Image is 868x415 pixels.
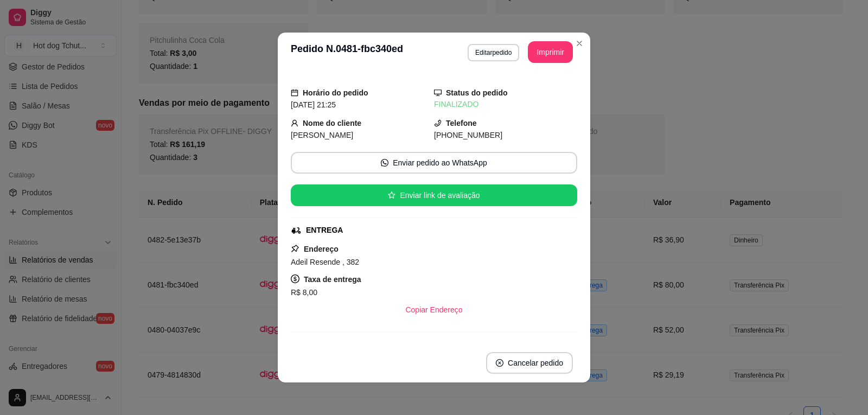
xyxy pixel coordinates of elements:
[528,41,573,63] button: Imprimir
[291,184,577,206] button: starEnviar link de avaliação
[434,131,502,139] span: [PHONE_NUMBER]
[434,99,577,110] div: FINALIZADO
[446,88,508,97] strong: Status do pedido
[291,41,403,63] h3: Pedido N. 0481-fbc340ed
[446,119,477,127] strong: Telefone
[291,152,577,174] button: whats-appEnviar pedido ao WhatsApp
[306,225,343,236] div: ENTREGA
[388,191,395,199] span: star
[291,288,317,297] span: R$ 8,00
[291,244,299,253] span: pushpin
[496,359,503,367] span: close-circle
[397,299,471,321] button: Copiar Endereço
[291,258,359,266] span: Adeil Resende , 382
[291,274,299,283] span: dollar
[303,88,368,97] strong: Horário do pedido
[468,44,519,61] button: Editarpedido
[304,245,339,253] strong: Endereço
[291,119,298,127] span: user
[571,35,588,52] button: Close
[434,89,442,97] span: desktop
[381,159,388,167] span: whats-app
[291,89,298,97] span: calendar
[486,352,573,374] button: close-circleCancelar pedido
[291,100,336,109] span: [DATE] 21:25
[291,131,353,139] span: [PERSON_NAME]
[434,119,442,127] span: phone
[304,275,361,284] strong: Taxa de entrega
[303,119,361,127] strong: Nome do cliente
